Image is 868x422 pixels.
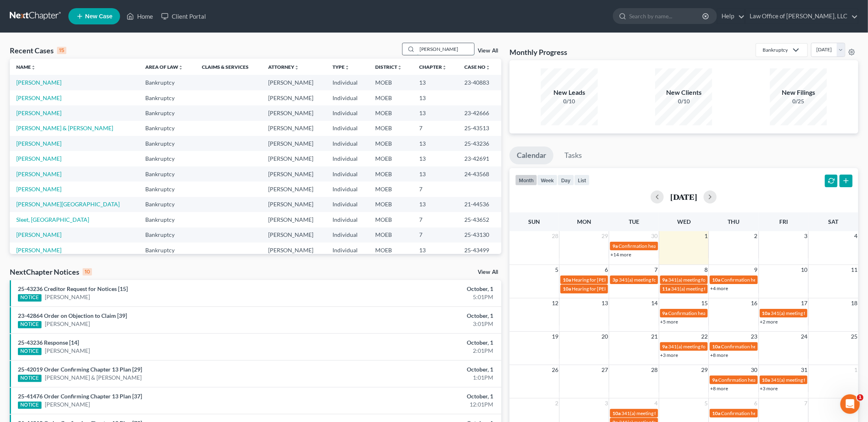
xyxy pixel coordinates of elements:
[509,47,567,57] h3: Monthly Progress
[326,243,369,258] td: Individual
[16,155,61,162] a: [PERSON_NAME]
[537,175,558,186] button: week
[554,265,559,275] span: 5
[83,268,92,276] div: 10
[369,197,413,212] td: MOEB
[139,181,195,197] td: Bankruptcy
[413,90,458,105] td: 13
[413,166,458,181] td: 13
[195,59,262,75] th: Claims & Services
[612,277,618,283] span: 3p
[760,385,778,391] a: +3 more
[16,247,61,254] a: [PERSON_NAME]
[10,46,66,55] div: Recent Cases
[326,90,369,105] td: Individual
[369,212,413,227] td: MOEB
[326,151,369,166] td: Individual
[16,125,113,131] a: [PERSON_NAME] & [PERSON_NAME]
[651,332,659,341] span: 21
[610,251,631,258] a: +14 more
[340,339,493,347] div: October, 1
[704,398,708,408] span: 5
[139,75,195,90] td: Bankruptcy
[375,64,402,70] a: Districtunfold_more
[16,94,61,101] a: [PERSON_NAME]
[563,286,571,292] span: 10a
[345,65,350,70] i: unfold_more
[654,265,659,275] span: 7
[671,286,750,292] span: 341(a) meeting for [PERSON_NAME]
[139,105,195,120] td: Bankruptcy
[333,64,350,70] a: Typeunfold_more
[700,332,708,341] span: 22
[16,64,36,70] a: Nameunfold_more
[669,310,761,316] span: Confirmation hearing for [PERSON_NAME]
[853,231,858,241] span: 4
[710,285,728,291] a: +4 more
[654,398,659,408] span: 4
[18,402,42,409] div: NOTICE
[18,348,42,355] div: NOTICE
[139,227,195,243] td: Bankruptcy
[369,136,413,151] td: MOEB
[558,175,574,186] button: day
[651,298,659,308] span: 14
[803,231,808,241] span: 3
[458,105,501,120] td: 23-42666
[340,312,493,320] div: October, 1
[417,43,474,55] input: Search by name...
[413,105,458,120] td: 13
[45,374,142,382] a: [PERSON_NAME] & [PERSON_NAME]
[369,105,413,120] td: MOEB
[262,136,326,151] td: [PERSON_NAME]
[326,105,369,120] td: Individual
[413,212,458,227] td: 7
[16,216,89,223] a: Sleet, [GEOGRAPHIC_DATA]
[464,64,490,70] a: Case Nounfold_more
[18,285,128,292] a: 25-43236 Creditor Request for Notices [15]
[655,97,712,105] div: 0/10
[262,105,326,120] td: [PERSON_NAME]
[721,277,857,283] span: Confirmation hearing for [PERSON_NAME] & [PERSON_NAME]
[139,243,195,258] td: Bankruptcy
[651,365,659,375] span: 28
[721,410,813,416] span: Confirmation hearing for [PERSON_NAME]
[458,197,501,212] td: 21-44536
[779,218,788,225] span: Fri
[139,166,195,181] td: Bankruptcy
[45,293,90,301] a: [PERSON_NAME]
[139,197,195,212] td: Bankruptcy
[145,64,183,70] a: Area of Lawunfold_more
[509,146,553,164] a: Calendar
[704,231,708,241] span: 1
[413,136,458,151] td: 13
[397,65,402,70] i: unfold_more
[557,146,589,164] a: Tasks
[669,277,747,283] span: 341(a) meeting for [PERSON_NAME]
[413,75,458,90] td: 13
[442,65,447,70] i: unfold_more
[700,298,708,308] span: 15
[413,181,458,197] td: 7
[340,365,493,374] div: October, 1
[853,365,858,375] span: 1
[458,212,501,227] td: 25-43652
[18,294,42,302] div: NOTICE
[677,218,691,225] span: Wed
[660,352,678,358] a: +3 more
[340,293,493,301] div: 5:01PM
[619,243,754,249] span: Confirmation hearing for [PERSON_NAME] & [PERSON_NAME]
[670,192,697,201] h2: [DATE]
[750,332,759,341] span: 23
[612,410,621,416] span: 10a
[268,64,299,70] a: Attorneyunfold_more
[262,181,326,197] td: [PERSON_NAME]
[157,9,210,24] a: Client Portal
[754,398,759,408] span: 6
[763,46,788,53] div: Bankruptcy
[340,320,493,328] div: 3:01PM
[771,377,850,383] span: 341(a) meeting for [PERSON_NAME]
[800,298,808,308] span: 17
[458,243,501,258] td: 25-43499
[718,377,854,383] span: Confirmation hearing for [PERSON_NAME] & [PERSON_NAME]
